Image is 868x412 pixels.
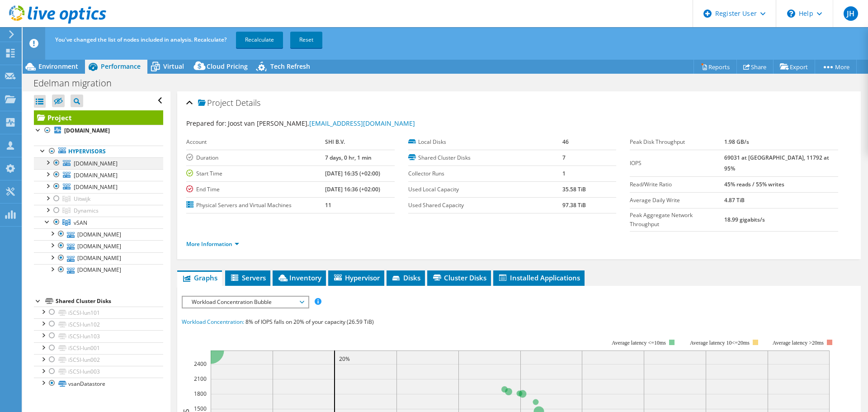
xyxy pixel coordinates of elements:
[29,78,126,88] h1: Edelman migration
[194,360,207,368] text: 2400
[333,273,380,282] span: Hypervisor
[408,201,562,210] label: Used Shared Capacity
[325,185,380,193] b: [DATE] 16:36 (+02:00)
[186,185,325,194] label: End Time
[325,154,372,161] b: 7 days, 0 hr, 1 min
[236,97,260,108] span: Details
[34,354,163,366] a: iSCSI-lun002
[630,196,724,205] label: Average Daily Write
[693,60,737,74] a: Reports
[724,154,829,172] b: 69031 at [GEOGRAPHIC_DATA], 11792 at 95%
[74,195,90,203] span: Uitwijk
[34,125,163,137] a: [DOMAIN_NAME]
[498,273,580,282] span: Installed Applications
[186,153,325,162] label: Duration
[325,170,380,177] b: [DATE] 16:35 (+02:00)
[34,318,163,330] a: iSCSI-lun102
[630,211,724,229] label: Peak Aggregate Network Throughput
[34,228,163,240] a: [DOMAIN_NAME]
[187,297,303,308] span: Workload Concentration Bubble
[562,154,566,161] b: 7
[34,157,163,169] a: [DOMAIN_NAME]
[194,375,207,383] text: 2100
[34,342,163,354] a: iSCSI-lun001
[34,330,163,342] a: iSCSI-lun103
[186,137,325,147] label: Account
[630,137,724,147] label: Peak Disk Throughput
[724,180,784,188] b: 45% reads / 55% writes
[34,110,163,125] a: Project
[630,159,724,168] label: IOPS
[562,170,566,177] b: 1
[562,185,586,193] b: 35.58 TiB
[408,153,562,162] label: Shared Cluster Disks
[844,6,858,21] span: JH
[773,340,824,346] text: Average latency >20ms
[309,119,415,128] a: [EMAIL_ADDRESS][DOMAIN_NAME]
[562,201,586,209] b: 97.38 TiB
[182,273,217,282] span: Graphs
[290,32,322,48] a: Reset
[277,273,321,282] span: Inventory
[787,9,795,18] svg: \n
[270,62,310,71] span: Tech Refresh
[194,390,207,398] text: 1800
[325,201,331,209] b: 11
[690,340,750,346] tspan: Average latency 10<=20ms
[228,119,415,128] span: Joost van [PERSON_NAME],
[724,138,749,146] b: 1.98 GB/s
[74,160,118,167] span: [DOMAIN_NAME]
[815,60,857,74] a: More
[101,62,141,71] span: Performance
[34,217,163,228] a: vSAN
[186,240,239,248] a: More Information
[408,185,562,194] label: Used Local Capacity
[55,36,226,43] span: You've changed the list of nodes included in analysis. Recalculate?
[34,181,163,193] a: [DOMAIN_NAME]
[64,127,110,134] b: [DOMAIN_NAME]
[34,146,163,157] a: Hypervisors
[34,205,163,217] a: Dynamics
[34,366,163,378] a: iSCSI-lun003
[186,201,325,210] label: Physical Servers and Virtual Machines
[74,183,118,191] span: [DOMAIN_NAME]
[186,119,226,128] label: Prepared for:
[245,318,374,326] span: 8% of IOPS falls on 20% of your capacity (26.59 TiB)
[56,296,163,307] div: Shared Cluster Disks
[207,62,248,71] span: Cloud Pricing
[182,318,244,326] span: Workload Concentration:
[612,340,666,346] tspan: Average latency <=10ms
[74,207,99,214] span: Dynamics
[74,219,87,227] span: vSAN
[34,264,163,276] a: [DOMAIN_NAME]
[230,273,266,282] span: Servers
[34,252,163,264] a: [DOMAIN_NAME]
[186,169,325,178] label: Start Time
[34,307,163,318] a: iSCSI-lun101
[630,180,724,189] label: Read/Write Ratio
[391,273,420,282] span: Disks
[773,60,815,74] a: Export
[236,32,283,48] a: Recalculate
[34,193,163,205] a: Uitwijk
[34,240,163,252] a: [DOMAIN_NAME]
[408,169,562,178] label: Collector Runs
[408,137,562,147] label: Local Disks
[562,138,569,146] b: 46
[198,99,233,108] span: Project
[339,355,350,363] text: 20%
[163,62,184,71] span: Virtual
[34,169,163,181] a: [DOMAIN_NAME]
[724,196,745,204] b: 4.87 TiB
[325,138,345,146] b: SHI B.V.
[38,62,78,71] span: Environment
[74,171,118,179] span: [DOMAIN_NAME]
[724,216,765,223] b: 18.99 gigabits/s
[432,273,486,282] span: Cluster Disks
[34,378,163,389] a: vsanDatastore
[736,60,774,74] a: Share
